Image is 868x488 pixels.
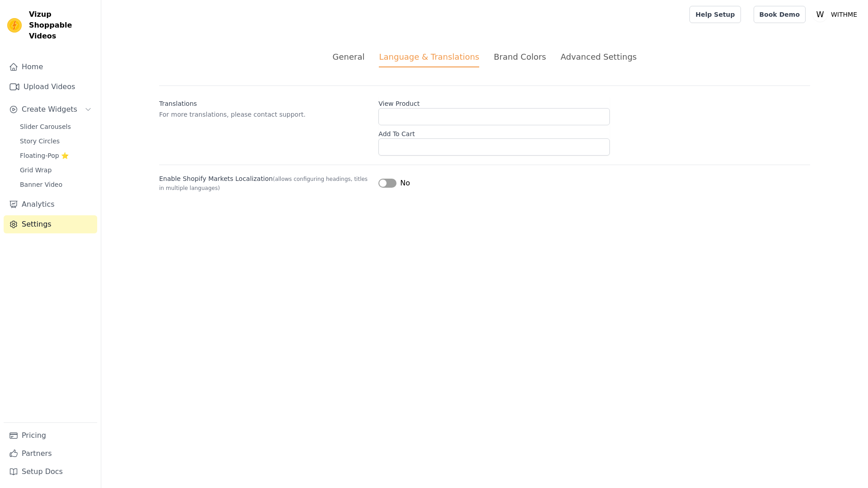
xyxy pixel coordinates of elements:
a: Settings [4,215,97,233]
p: For more translations, please contact support. [159,110,371,119]
a: Help Setup [689,6,741,23]
span: No [400,178,410,189]
text: W [816,10,824,19]
a: Story Circles [14,135,97,147]
button: No [378,178,410,189]
div: Language & Translations [379,51,479,67]
span: Banner Video [20,180,62,189]
a: Setup Docs [4,463,97,481]
div: General [333,51,365,63]
span: Floating-Pop ⭐ [20,151,69,160]
a: Analytics [4,195,97,213]
img: Vizup [7,18,22,33]
p: WITHME [827,6,861,23]
span: Grid Wrap [20,166,52,175]
button: W WITHME [813,6,861,23]
div: Advanced Settings [561,51,637,63]
label: Add To Cart [378,126,610,138]
div: Brand Colors [494,51,546,63]
a: Pricing [4,426,97,445]
span: Story Circles [20,137,60,146]
a: Partners [4,445,97,463]
span: Create Widgets [22,104,77,115]
a: Book Demo [754,6,806,23]
a: Slider Carousels [14,120,97,133]
a: Grid Wrap [14,164,97,176]
a: Floating-Pop ⭐ [14,149,97,162]
a: Upload Videos [4,78,97,96]
label: View Product [378,95,610,108]
span: Slider Carousels [20,122,71,131]
label: Enable Shopify Markets Localization [159,174,371,192]
a: Banner Video [14,178,97,191]
a: Home [4,58,97,76]
button: Create Widgets [4,100,97,118]
span: Vizup Shoppable Videos [29,9,94,42]
div: Translations [159,95,371,108]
